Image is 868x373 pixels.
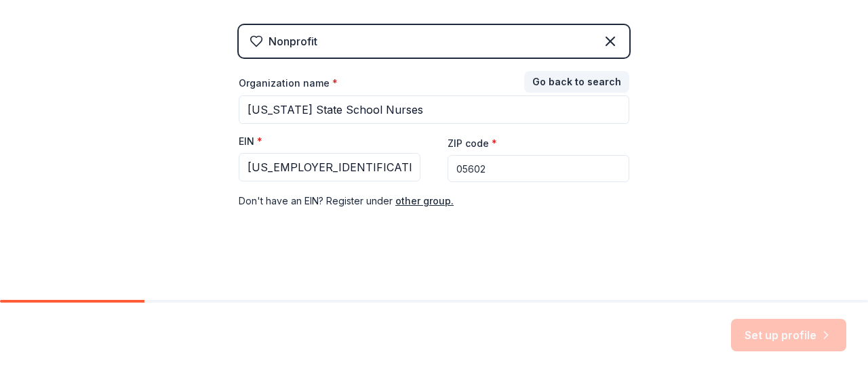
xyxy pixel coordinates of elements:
[239,153,420,181] input: 12-3456789
[448,155,629,182] input: 12345 (U.S. only)
[239,76,338,90] label: Organization name
[239,193,629,209] div: Don ' t have an EIN? Register under
[269,33,317,49] div: Nonprofit
[524,71,629,93] button: Go back to search
[239,135,262,148] label: EIN
[448,137,497,150] label: ZIP code
[395,193,454,209] button: other group.
[239,95,629,124] input: American Red Cross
